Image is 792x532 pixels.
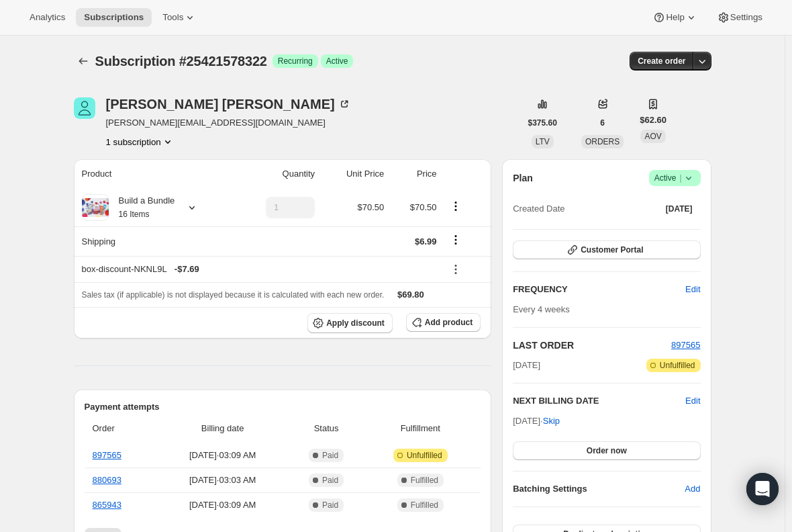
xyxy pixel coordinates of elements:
[82,290,385,300] span: Sales tax (if applicable) is not displayed because it is calculated with each new order.
[513,416,560,426] span: [DATE] ·
[109,194,175,221] div: Build a Bundle
[74,226,233,256] th: Shipping
[513,202,564,216] span: Created Date
[520,114,565,132] button: $375.60
[513,171,533,185] h2: Plan
[93,500,121,510] a: 865943
[307,313,393,333] button: Apply discount
[630,52,693,71] button: Create order
[513,240,700,259] button: Customer Portal
[319,159,388,189] th: Unit Price
[106,97,351,111] div: [PERSON_NAME] [PERSON_NAME]
[322,450,338,461] span: Paid
[671,340,700,350] a: 897565
[410,202,437,212] span: $70.50
[535,410,568,432] button: Skip
[322,500,338,511] span: Paid
[513,482,685,496] h6: Batching Settings
[93,450,121,460] a: 897565
[74,52,93,71] button: Subscriptions
[746,473,779,505] div: Open Intercom Messenger
[585,137,620,146] span: ORDERS
[76,8,152,27] button: Subscriptions
[407,450,442,461] span: Unfulfilled
[358,202,385,212] span: $70.50
[445,232,466,247] button: Shipping actions
[74,159,233,189] th: Product
[21,8,73,27] button: Analytics
[513,283,685,296] h2: FREQUENCY
[162,12,183,23] span: Tools
[106,135,175,148] button: Product actions
[587,445,627,456] span: Order now
[106,116,351,130] span: [PERSON_NAME][EMAIL_ADDRESS][DOMAIN_NAME]
[175,263,199,276] span: - $7.69
[543,414,560,428] span: Skip
[161,422,285,435] span: Billing date
[154,8,205,27] button: Tools
[528,118,557,128] span: $375.60
[293,422,360,435] span: Status
[592,114,613,132] button: 6
[278,56,313,66] span: Recurring
[513,394,685,408] h2: NEXT BILLING DATE
[82,263,437,276] div: box-discount-NKNL9L
[666,204,693,214] span: [DATE]
[411,475,438,486] span: Fulfilled
[445,199,466,214] button: Product actions
[677,279,708,300] button: Edit
[709,8,771,27] button: Settings
[95,54,267,69] span: Subscription #25421578322
[161,474,285,487] span: [DATE] · 03:03 AM
[85,400,481,414] h2: Payment attempts
[161,449,285,462] span: [DATE] · 03:09 AM
[644,132,661,141] span: AOV
[161,498,285,512] span: [DATE] · 03:09 AM
[685,283,700,296] span: Edit
[513,339,671,352] h2: LAST ORDER
[425,317,473,328] span: Add product
[30,12,65,23] span: Analytics
[644,8,705,27] button: Help
[233,159,319,189] th: Quantity
[671,339,700,352] button: 897565
[326,56,348,66] span: Active
[660,360,695,371] span: Unfulfilled
[513,441,700,460] button: Order now
[685,482,700,496] span: Add
[581,245,643,255] span: Customer Portal
[84,12,144,23] span: Subscriptions
[730,12,762,23] span: Settings
[415,236,437,247] span: $6.99
[679,173,681,183] span: |
[513,359,540,372] span: [DATE]
[513,304,570,314] span: Every 4 weeks
[666,12,684,23] span: Help
[658,199,701,218] button: [DATE]
[685,394,700,408] button: Edit
[406,313,481,332] button: Add product
[93,475,121,485] a: 880693
[411,500,438,511] span: Fulfilled
[677,478,708,500] button: Add
[326,318,385,328] span: Apply discount
[600,118,605,128] span: 6
[536,137,550,146] span: LTV
[640,114,666,127] span: $62.60
[638,56,685,66] span: Create order
[654,171,695,185] span: Active
[74,97,95,119] span: Michelle Szymczak
[368,422,473,435] span: Fulfillment
[388,159,440,189] th: Price
[322,475,338,486] span: Paid
[397,290,424,300] span: $69.80
[85,414,157,443] th: Order
[119,210,150,219] small: 16 Items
